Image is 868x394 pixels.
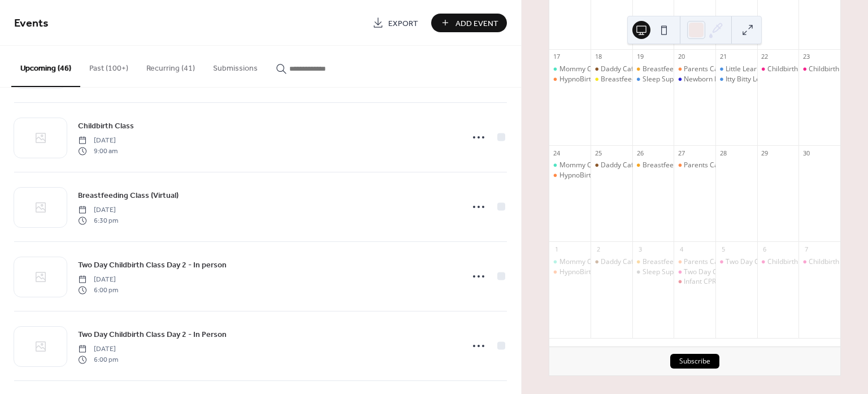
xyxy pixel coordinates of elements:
span: [DATE] [78,136,118,146]
div: Breastfeeding Class [591,75,632,84]
div: Breastfeeding Support Group [632,257,674,267]
span: Add Event [455,18,498,29]
div: Childbirth Class [798,64,840,74]
a: Childbirth Class [78,119,134,132]
div: Breastfeeding Support Group [643,161,735,170]
div: Childbirth Class [757,257,799,267]
div: Daddy Cafe [591,161,632,170]
div: 23 [802,53,810,61]
div: Infant CPR/ Home Safety Class [674,277,715,287]
div: Two Day Childbirth Class Day 1 - Virtual [674,267,715,277]
div: Breastfeeding Support Group [643,257,735,267]
span: 6:00 pm [78,285,118,295]
div: HypnoBirthing® [549,267,591,277]
div: 19 [636,53,644,61]
span: [DATE] [78,205,118,215]
button: Submissions [204,46,267,86]
span: Breastfeeding Class (Virtual) [78,190,179,202]
div: Mommy Café [559,64,602,74]
div: HypnoBirthing® [559,171,610,180]
button: Subscribe [670,354,719,369]
div: HypnoBirthing® [559,267,610,277]
div: Daddy Cafe [601,257,637,267]
div: Parents Café [684,257,724,267]
div: Childbirth Class [757,64,799,74]
span: 9:00 am [78,146,118,156]
div: Daddy Cafe [601,161,637,170]
div: 1 [553,245,561,253]
div: Breastfeeding Support Group [632,161,674,170]
span: Childbirth Class [78,120,134,132]
a: Breastfeeding Class (Virtual) [78,189,179,202]
div: 6 [761,245,769,253]
div: 28 [719,149,727,157]
div: Parents Café [674,257,715,267]
button: Add Event [431,14,507,32]
div: 21 [719,53,727,61]
div: 5 [719,245,727,253]
div: 27 [677,149,685,157]
div: Little Learners [726,64,771,74]
div: Sleep Support Group [643,75,708,84]
div: Two Day Childbirth Class Day 2 - Virtual [715,257,757,267]
div: Mommy Café [559,257,602,267]
div: Itty Bitty Learners [715,75,757,84]
a: Export [364,14,427,32]
div: 30 [802,149,810,157]
div: Mommy Café [559,161,602,170]
div: Parents Café [674,64,715,74]
div: Breastfeeding Class [601,75,664,84]
div: Sleep Support Group [632,75,674,84]
button: Past (100+) [80,46,137,86]
div: 26 [636,149,644,157]
button: Recurring (41) [137,46,204,86]
div: Little Learners [715,64,757,74]
div: Childbirth Class [809,64,858,74]
div: 17 [553,53,561,61]
div: 7 [802,245,810,253]
div: Mommy Café [549,161,591,170]
div: HypnoBirthing® [559,75,610,84]
span: Export [388,18,418,29]
div: Newborn Essentials Class [674,75,715,84]
span: Two Day Childbirth Class Day 2 - In Person [78,329,227,341]
div: 20 [677,53,685,61]
span: 6:00 pm [78,354,118,365]
span: Events [14,12,49,34]
span: 6:30 pm [78,215,118,226]
div: Infant CPR/ Home Safety Class [684,277,779,287]
button: Upcoming (46) [11,46,80,87]
div: Daddy Cafe [601,64,637,74]
div: Parents Café [684,64,724,74]
div: Parents Café [674,161,715,170]
div: 4 [677,245,685,253]
div: Mommy Café [549,64,591,74]
a: Two Day Childbirth Class Day 2 - In Person [78,328,227,341]
div: Daddy Cafe [591,257,632,267]
div: 2 [594,245,602,253]
div: Two Day Childbirth Class Day 2 - Virtual [726,257,849,267]
div: Daddy Cafe [591,64,632,74]
div: Childbirth Class [809,257,858,267]
div: HypnoBirthing® [549,75,591,84]
div: 22 [761,53,769,61]
span: [DATE] [78,275,118,285]
span: Two Day Childbirth Class Day 2 - In person [78,259,227,271]
div: Itty Bitty Learners [726,75,781,84]
div: 25 [594,149,602,157]
div: Mommy Café [549,257,591,267]
span: [DATE] [78,344,118,354]
div: Sleep Support Group [643,267,708,277]
div: Parents Café [684,161,724,170]
div: Newborn Essentials Class [684,75,765,84]
div: 18 [594,53,602,61]
div: Breastfeeding Support Group [643,64,735,74]
div: 24 [553,149,561,157]
div: HypnoBirthing® [549,171,591,180]
a: Two Day Childbirth Class Day 2 - In person [78,258,227,271]
div: Childbirth Class [798,257,840,267]
div: Two Day Childbirth Class Day 1 - Virtual [684,267,808,277]
div: Breastfeeding Support Group [632,64,674,74]
div: 29 [761,149,769,157]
